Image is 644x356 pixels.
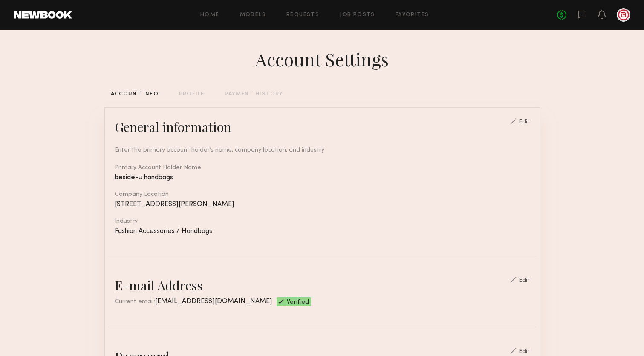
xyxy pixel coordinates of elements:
[286,12,319,18] a: Requests
[519,349,530,355] div: Edit
[115,277,202,294] div: E-mail Address
[155,298,272,305] span: [EMAIL_ADDRESS][DOMAIN_NAME]
[115,228,530,235] div: Fashion Accessories / Handbags
[115,297,272,306] div: Current email:
[115,118,231,135] div: General information
[115,201,530,208] div: [STREET_ADDRESS][PERSON_NAME]
[287,299,309,306] span: Verified
[255,47,389,71] div: Account Settings
[115,192,530,198] div: Company Location
[115,174,530,181] div: beside-u handbags
[225,92,283,97] div: PAYMENT HISTORY
[115,218,530,224] div: Industry
[179,92,204,97] div: PROFILE
[200,12,219,18] a: Home
[115,165,530,171] div: Primary Account Holder Name
[115,146,530,155] div: Enter the primary account holder’s name, company location, and industry
[340,12,375,18] a: Job Posts
[519,278,530,284] div: Edit
[396,12,429,18] a: Favorites
[240,12,266,18] a: Models
[519,119,530,125] div: Edit
[111,92,159,97] div: ACCOUNT INFO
